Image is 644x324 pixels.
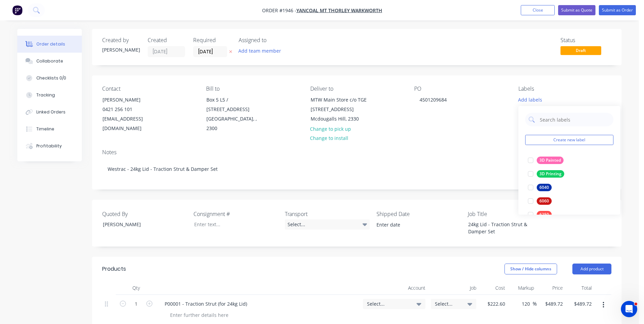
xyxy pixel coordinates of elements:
[525,183,554,192] button: 6040
[504,264,557,274] button: Show / Hide columns
[17,53,82,70] button: Collaborate
[525,135,613,145] button: Create new label
[428,281,479,295] div: Job
[17,87,82,104] button: Tracking
[285,210,370,218] label: Transport
[194,210,278,218] label: Consignment #
[599,5,636,15] button: Submit as Order
[36,126,54,132] div: Timeline
[372,220,456,230] input: Enter date
[36,92,55,98] div: Tracking
[103,105,159,114] div: 0421 256 101
[239,37,307,43] div: Assigned to
[102,149,611,156] div: Notes
[560,46,601,55] span: Draft
[558,5,595,15] button: Submit as Quote
[566,281,594,295] div: Total
[97,95,165,133] div: [PERSON_NAME]0421 256 101[EMAIL_ADDRESS][DOMAIN_NAME]
[36,41,65,47] div: Order details
[537,211,552,218] div: 6250
[311,95,367,114] div: MTW Main Store c/o TGE [STREET_ADDRESS]
[193,37,231,43] div: Required
[235,46,285,55] button: Add team member
[560,37,611,43] div: Status
[17,36,82,53] button: Order details
[36,143,62,149] div: Profitability
[307,133,352,143] button: Change to install
[518,86,611,92] div: Labels
[537,157,564,164] div: 3D Painted
[239,46,285,55] button: Add team member
[102,37,140,43] div: Created by
[463,219,548,236] div: 24kg Lid - Traction Strut & Damper Set
[148,37,185,43] div: Created
[285,219,370,230] div: Select...
[159,299,253,309] div: P00001 - Traction Strut (for 24kg Lid)
[414,95,452,105] div: 4501209684
[367,300,410,307] span: Select...
[537,197,552,205] div: 6060
[525,210,554,219] button: 6250
[414,86,507,92] div: PO
[102,46,140,53] div: [PERSON_NAME]
[36,109,66,115] div: Linked Orders
[572,264,611,274] button: Add product
[525,196,554,206] button: 6060
[521,5,555,15] button: Close
[479,281,508,295] div: Cost
[103,114,159,133] div: [EMAIL_ADDRESS][DOMAIN_NAME]
[262,7,296,14] span: Order #1946 -
[307,124,355,133] button: Change to pick up
[102,265,126,273] div: Products
[305,95,373,124] div: MTW Main Store c/o TGE [STREET_ADDRESS]Mcdougalls Hill, 2330
[116,281,157,295] div: Qty
[310,86,403,92] div: Deliver to
[12,5,22,15] img: Factory
[17,138,82,155] button: Profitability
[36,75,66,81] div: Checklists 0/0
[376,210,461,218] label: Shipped Date
[102,86,195,92] div: Contact
[17,70,82,87] button: Checklists 0/0
[97,219,182,229] div: [PERSON_NAME]
[311,114,367,124] div: Mcdougalls Hill, 2330
[17,104,82,121] button: Linked Orders
[206,114,263,133] div: [GEOGRAPHIC_DATA], , 2300
[537,170,564,178] div: 3D Printing
[296,7,382,14] a: Yancoal Mt Thorley Warkworth
[533,300,537,308] span: %
[103,95,159,105] div: [PERSON_NAME]
[102,159,611,179] div: Westrac - 24kg Lid - Traction Strut & Damper Set
[102,210,187,218] label: Quoted By
[360,281,428,295] div: Account
[537,281,566,295] div: Price
[17,121,82,138] button: Timeline
[36,58,63,64] div: Collaborate
[435,300,461,307] span: Select...
[525,156,566,165] button: 3D Painted
[514,95,546,104] button: Add labels
[621,301,637,317] iframe: Intercom live chat
[206,86,299,92] div: Bill to
[525,169,567,179] button: 3D Printing
[539,113,610,126] input: Search labels
[206,95,263,114] div: Box 5 L5 / [STREET_ADDRESS]
[508,281,537,295] div: Markup
[201,95,269,133] div: Box 5 L5 / [STREET_ADDRESS][GEOGRAPHIC_DATA], , 2300
[468,210,553,218] label: Job Title
[537,184,552,191] div: 6040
